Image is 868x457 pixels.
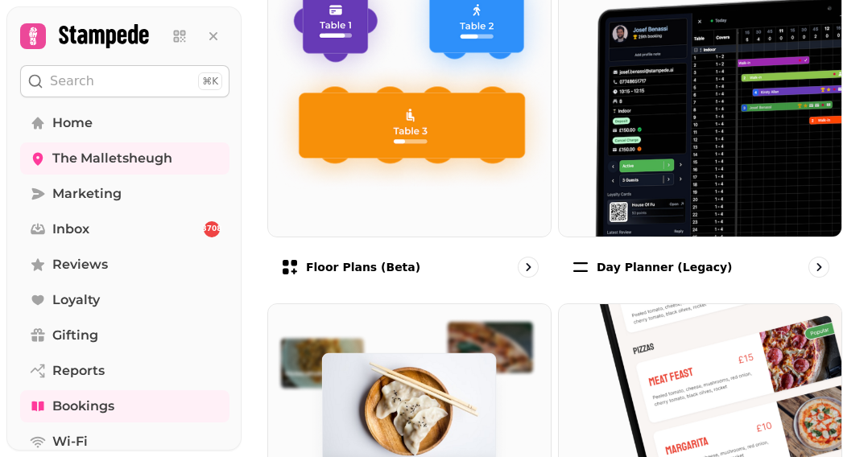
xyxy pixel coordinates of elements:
span: Home [52,113,93,133]
a: Loyalty [20,284,229,316]
a: Bookings [20,390,229,422]
span: Bookings [52,397,114,416]
span: Gifting [52,326,98,345]
span: Inbox [52,220,89,239]
span: Marketing [52,184,122,204]
a: The Malletsheugh [20,142,229,175]
span: The Malletsheugh [52,149,172,168]
a: Gifting [20,319,229,352]
p: Day planner (legacy) [597,259,732,275]
button: Search⌘K [20,65,229,97]
span: Loyalty [52,290,100,310]
a: Inbox3708 [20,213,229,245]
div: ⌘K [198,72,222,90]
span: Reviews [52,255,108,274]
span: Reports [52,361,105,381]
a: Home [20,107,229,139]
svg: go to [811,259,827,275]
a: Reports [20,355,229,387]
p: Floor Plans (beta) [306,259,420,275]
span: 3708 [201,224,221,235]
a: Marketing [20,178,229,210]
svg: go to [520,259,536,275]
a: Reviews [20,249,229,281]
span: Wi-Fi [52,432,88,451]
p: Search [50,72,94,91]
